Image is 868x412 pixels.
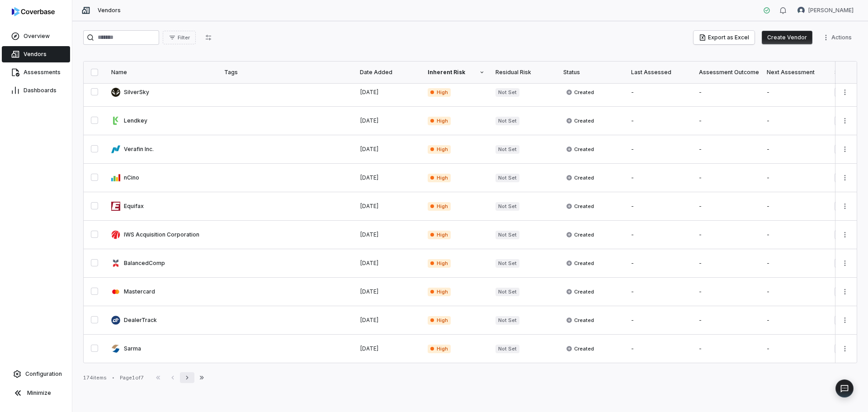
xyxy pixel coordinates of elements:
td: - [693,135,761,164]
button: More actions [838,114,852,128]
div: Assessment Outcome [699,69,756,76]
span: High [428,259,451,268]
button: More actions [838,256,852,270]
td: - [761,192,829,221]
div: Page 1 of 7 [120,374,144,381]
div: Name [111,69,213,76]
span: Overview [24,33,50,40]
span: Not Set [495,231,519,239]
button: More actions [838,313,852,327]
span: High [428,202,451,211]
span: Created [566,117,594,124]
td: - [693,278,761,306]
td: - [693,335,761,363]
button: More actions [838,285,852,298]
span: Not Set [495,345,519,353]
span: High [428,88,451,97]
span: [DATE] [360,231,379,238]
img: Brad Babin avatar [797,7,805,14]
span: Created [566,317,594,324]
span: [DATE] [360,260,379,266]
td: - [626,78,693,107]
td: - [693,306,761,335]
button: More actions [838,342,852,355]
td: - [693,221,761,249]
td: - [761,164,829,192]
span: [DATE] [360,317,379,323]
div: Inherent Risk [428,69,485,76]
button: More actions [838,171,852,185]
img: logo-D7KZi-bG.svg [12,7,55,16]
button: More actions [838,142,852,156]
span: [DATE] [360,146,379,152]
span: Not Set [495,316,519,325]
button: Filter [163,31,196,44]
td: - [626,107,693,135]
span: [DATE] [360,288,379,295]
span: [DATE] [360,174,379,181]
td: - [626,249,693,278]
td: - [761,335,829,363]
button: Export as Excel [693,31,755,44]
span: [DATE] [360,345,379,352]
button: Create Vendor [762,31,812,44]
div: • [112,374,114,381]
span: High [428,231,451,239]
a: Vendors [2,46,70,62]
span: Not Set [495,174,519,182]
span: Not Set [495,288,519,296]
td: - [626,164,693,192]
td: - [626,221,693,249]
a: Configuration [4,366,68,382]
td: - [761,78,829,107]
td: - [761,221,829,249]
span: High [428,288,451,296]
div: Tags [224,69,349,76]
td: - [761,306,829,335]
span: Not Set [495,88,519,97]
td: - [693,164,761,192]
td: - [693,192,761,221]
button: Minimize [4,384,68,402]
span: Created [566,146,594,153]
td: - [626,192,693,221]
span: [PERSON_NAME] [808,7,854,14]
span: High [428,316,451,325]
div: 174 items [83,374,107,381]
span: Vendors [98,7,121,14]
td: - [626,135,693,164]
div: Status [563,69,620,76]
span: Not Set [495,117,519,125]
td: - [693,107,761,135]
span: Filter [178,34,190,41]
button: More actions [838,85,852,99]
span: Created [566,231,594,238]
span: Created [566,174,594,181]
span: [DATE] [360,117,379,124]
span: High [428,117,451,125]
span: [DATE] [360,89,379,95]
span: Not Set [495,259,519,268]
span: High [428,145,451,154]
span: Created [566,260,594,267]
span: Created [566,203,594,210]
a: Dashboards [2,82,70,99]
td: - [761,278,829,306]
td: - [761,135,829,164]
td: - [693,78,761,107]
div: Residual Risk [495,69,552,76]
button: More actions [838,199,852,213]
td: - [693,249,761,278]
td: - [761,249,829,278]
span: High [428,174,451,182]
span: High [428,345,451,353]
span: Created [566,89,594,96]
span: Not Set [495,202,519,211]
span: [DATE] [360,203,379,209]
a: Assessments [2,64,70,81]
td: - [626,306,693,335]
a: Overview [2,28,70,44]
span: Created [566,288,594,295]
div: Last Assessed [631,69,688,76]
td: - [626,335,693,363]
